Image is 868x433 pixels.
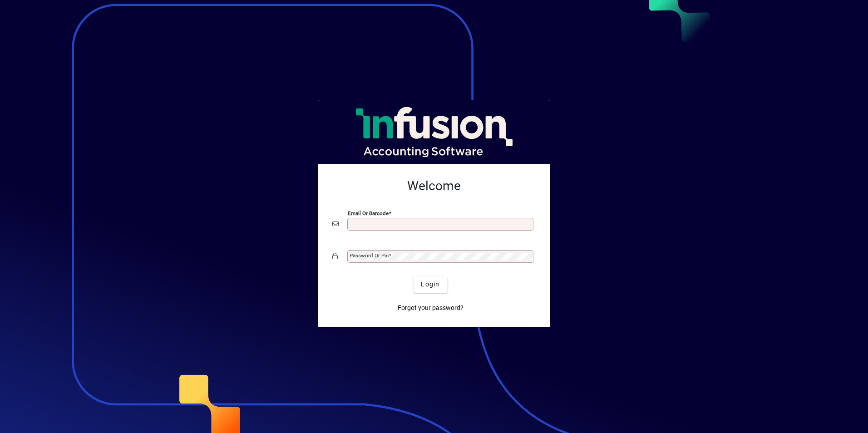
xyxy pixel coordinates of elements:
mat-label: Email or Barcode [348,210,389,216]
a: Forgot your password? [394,300,467,316]
h2: Welcome [332,178,536,194]
span: Forgot your password? [398,303,464,313]
span: Login [421,280,439,289]
mat-label: Password or Pin [350,252,389,259]
button: Login [414,276,447,293]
